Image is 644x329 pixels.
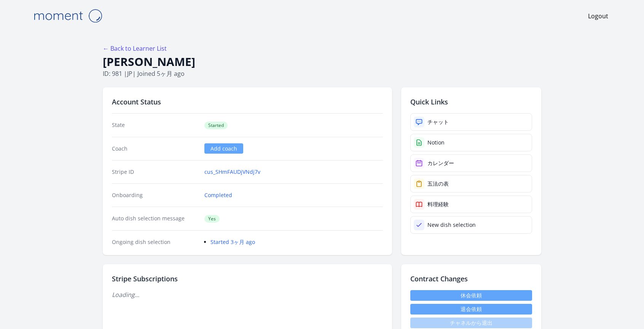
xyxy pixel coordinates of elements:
[204,168,260,176] a: cus_SHmFAUDjVNdj7v
[112,145,198,152] dt: Coach
[103,69,541,78] p: ID: 981 | | Joined 5ヶ月 ago
[410,113,532,131] a: チャット
[30,6,106,26] img: Moment
[103,44,167,53] a: ← Back to Learner List
[112,273,383,284] h2: Stripe Subscriptions
[410,154,532,172] a: カレンダー
[427,139,445,146] div: Notion
[410,175,532,193] a: 五法の表
[410,304,532,315] button: 退会依頼
[410,196,532,213] a: 料理経験
[127,69,132,78] span: jp
[112,215,198,223] dt: Auto dish selection message
[112,168,198,176] dt: Stripe ID
[112,290,383,299] p: Loading...
[427,159,454,167] div: カレンダー
[103,55,541,69] h1: [PERSON_NAME]
[112,238,198,246] dt: Ongoing dish selection
[410,318,532,328] span: チャネルから退出
[410,216,532,234] a: New dish selection
[112,121,198,129] dt: State
[204,191,232,199] a: Completed
[427,118,449,126] div: チャット
[204,215,220,223] span: Yes
[410,134,532,151] a: Notion
[112,191,198,199] dt: Onboarding
[410,96,532,107] h2: Quick Links
[410,290,532,301] a: 休会依頼
[204,122,228,129] span: Started
[112,96,383,107] h2: Account Status
[204,143,243,154] a: Add coach
[427,221,476,229] div: New dish selection
[427,201,449,208] div: 料理経験
[410,273,532,284] h2: Contract Changes
[588,11,608,21] a: Logout
[427,180,449,188] div: 五法の表
[210,238,255,246] a: Started 3ヶ月 ago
